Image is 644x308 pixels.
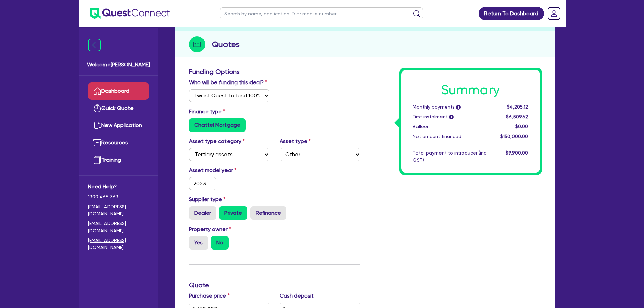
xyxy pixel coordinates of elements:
label: Supplier type [189,195,225,204]
img: quest-connect-logo-blue [90,8,170,19]
div: Monthly payments [408,103,492,111]
h2: Quotes [212,38,240,50]
img: training [93,156,101,164]
h3: Funding Options [189,68,360,76]
label: Refinance [250,206,286,220]
span: i [456,105,461,110]
a: Resources [88,134,149,151]
h1: Summary [413,82,528,98]
div: Balloon [408,123,492,130]
span: 1300 465 363 [88,193,149,200]
a: Dropdown toggle [545,5,563,22]
label: Asset model year [184,166,275,174]
label: Dealer [189,206,216,220]
label: No [211,236,229,250]
img: step-icon [189,36,205,52]
label: Finance type [189,108,225,116]
a: [EMAIL_ADDRESS][DOMAIN_NAME] [88,220,149,234]
a: [EMAIL_ADDRESS][DOMAIN_NAME] [88,203,149,217]
label: Purchase price [189,292,230,300]
h3: Quote [189,281,360,289]
span: $6,509.62 [506,114,528,119]
a: Return To Dashboard [479,7,544,20]
a: [EMAIL_ADDRESS][DOMAIN_NAME] [88,237,149,251]
a: Training [88,151,149,169]
span: i [449,115,454,119]
label: Private [219,206,247,220]
label: Yes [189,236,208,250]
img: quick-quote [93,104,101,112]
span: Need Help? [88,183,149,191]
div: Net amount financed [408,133,492,140]
label: Asset type [280,137,311,145]
label: Who will be funding this deal? [189,78,267,87]
span: $4,205.12 [507,104,528,110]
label: Chattel Mortgage [189,118,246,132]
img: new-application [93,121,101,129]
span: Welcome [PERSON_NAME] [87,61,150,69]
input: Search by name, application ID or mobile number... [220,7,423,19]
span: $9,900.00 [506,150,528,156]
div: First instalment [408,113,492,120]
span: $150,000.00 [500,134,528,139]
div: Total payment to introducer (inc GST) [408,149,492,164]
span: $0.00 [515,124,528,129]
label: Asset type category [189,137,245,145]
label: Property owner [189,225,231,233]
a: Dashboard [88,82,149,100]
a: Quick Quote [88,100,149,117]
a: New Application [88,117,149,134]
label: Cash deposit [280,292,314,300]
img: resources [93,139,101,147]
img: icon-menu-close [88,39,101,51]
